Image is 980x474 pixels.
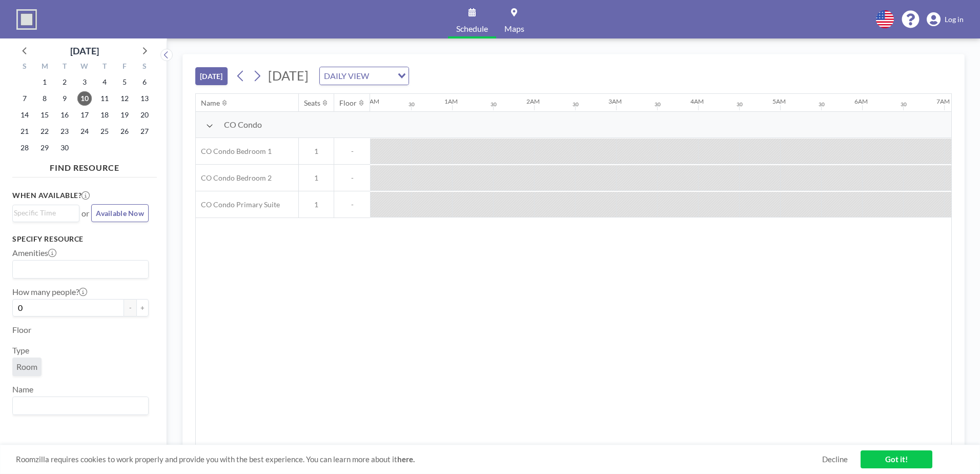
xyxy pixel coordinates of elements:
label: Type [12,345,29,355]
span: Log in [945,15,964,24]
span: 1 [299,200,334,209]
a: here. [397,455,415,464]
span: Saturday, September 27, 2025 [137,124,152,139]
div: Search for option [320,67,409,85]
span: Saturday, September 13, 2025 [137,91,152,106]
img: organization-logo [16,9,37,30]
div: 30 [901,101,907,108]
span: Sunday, September 28, 2025 [17,141,32,155]
span: 1 [299,173,334,183]
button: [DATE] [195,67,228,85]
a: Log in [927,12,964,27]
div: Floor [339,98,357,108]
span: Thursday, September 25, 2025 [97,124,112,139]
div: Search for option [13,205,79,221]
div: 3AM [608,97,622,105]
span: - [334,173,370,183]
span: Thursday, September 4, 2025 [97,75,112,89]
div: [DATE] [70,44,99,58]
span: Wednesday, September 17, 2025 [77,108,92,122]
span: Sunday, September 21, 2025 [17,124,32,139]
div: 30 [491,101,497,108]
div: 30 [655,101,661,108]
input: Search for option [14,207,73,219]
span: Thursday, September 11, 2025 [97,91,112,106]
button: - [124,299,136,317]
div: T [94,61,114,74]
span: Maps [504,25,524,33]
div: S [134,61,154,74]
span: Monday, September 22, 2025 [37,124,52,139]
span: DAILY VIEW [322,69,371,83]
label: Amenities [12,248,56,258]
div: 5AM [772,97,786,105]
span: Tuesday, September 30, 2025 [57,141,72,155]
div: 30 [409,101,415,108]
div: Search for option [13,261,148,278]
div: 1AM [444,97,458,105]
span: Monday, September 8, 2025 [37,91,52,106]
div: T [55,61,75,74]
span: Friday, September 26, 2025 [117,124,132,139]
span: Sunday, September 7, 2025 [17,91,32,106]
span: CO Condo Primary Suite [196,200,280,209]
span: Tuesday, September 16, 2025 [57,108,72,122]
span: or [81,208,89,219]
label: How many people? [12,287,87,297]
span: Monday, September 1, 2025 [37,75,52,89]
input: Search for option [14,399,142,412]
div: Seats [304,98,320,108]
button: + [136,299,149,317]
span: Saturday, September 20, 2025 [137,108,152,122]
span: Monday, September 29, 2025 [37,141,52,155]
span: Tuesday, September 23, 2025 [57,124,72,139]
span: Friday, September 19, 2025 [117,108,132,122]
span: - [334,147,370,156]
span: Friday, September 12, 2025 [117,91,132,106]
label: Name [12,384,33,394]
label: Floor [12,325,31,335]
span: Thursday, September 18, 2025 [97,108,112,122]
span: Wednesday, September 3, 2025 [77,75,92,89]
div: S [15,61,35,74]
input: Search for option [14,263,142,276]
div: 4AM [690,97,704,105]
span: Tuesday, September 2, 2025 [57,75,72,89]
span: [DATE] [268,68,309,83]
span: Roomzilla requires cookies to work properly and provide you with the best experience. You can lea... [16,455,822,464]
span: Room [16,362,37,372]
span: CO Condo Bedroom 1 [196,147,272,156]
div: Search for option [13,397,148,414]
span: Wednesday, September 24, 2025 [77,124,92,139]
span: Sunday, September 14, 2025 [17,108,32,122]
div: Name [201,98,220,108]
input: Search for option [372,69,392,83]
div: 2AM [526,97,540,105]
span: Wednesday, September 10, 2025 [77,91,92,106]
div: 12AM [362,97,379,105]
div: F [114,61,134,74]
span: - [334,200,370,209]
span: 1 [299,147,334,156]
div: 30 [819,101,825,108]
span: Schedule [456,25,488,33]
div: 30 [573,101,579,108]
h3: Specify resource [12,234,149,244]
span: Saturday, September 6, 2025 [137,75,152,89]
span: Monday, September 15, 2025 [37,108,52,122]
span: Friday, September 5, 2025 [117,75,132,89]
span: CO Condo Bedroom 2 [196,173,272,183]
div: 30 [737,101,743,108]
div: M [35,61,55,74]
button: Available Now [91,204,149,222]
a: Got it! [861,450,932,468]
span: Available Now [96,209,144,218]
span: Tuesday, September 9, 2025 [57,91,72,106]
h4: FIND RESOURCE [12,159,157,173]
div: 6AM [854,97,868,105]
div: 7AM [936,97,950,105]
a: Decline [822,455,848,464]
span: CO Condo [224,120,262,130]
div: W [75,61,95,74]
